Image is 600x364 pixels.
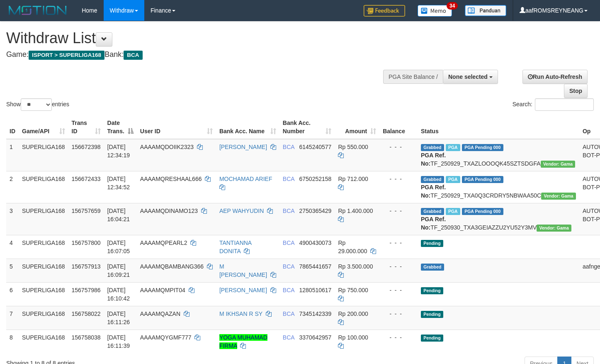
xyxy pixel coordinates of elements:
span: [DATE] 16:09:21 [107,263,130,278]
span: BCA [283,239,294,246]
div: PGA Site Balance / [383,70,443,84]
span: PGA Pending [462,208,503,215]
span: Rp 3.500.000 [338,263,373,270]
span: PGA Pending [462,176,503,183]
span: [DATE] 12:34:52 [107,176,130,191]
span: [DATE] 16:11:26 [107,310,130,325]
span: [DATE] 12:34:19 [107,144,130,159]
td: TF_250930_TXA3GEIAZZU2YU52Y3MV [418,203,579,235]
span: AAAAMQYGMF777 [140,334,192,341]
td: 8 [6,330,19,353]
span: Copy 7865441657 to clipboard [299,263,332,270]
span: BCA [283,208,294,214]
span: Pending [421,335,443,342]
span: BCA [124,51,142,60]
span: Grabbed [421,264,444,271]
th: Trans ID: activate to sort column ascending [68,115,104,139]
b: PGA Ref. No: [421,216,446,231]
img: Button%20Memo.svg [418,5,452,17]
td: SUPERLIGA168 [19,235,68,259]
td: TF_250929_TXAZLOOOQK45SZTSDGFA [418,139,579,171]
span: Rp 550.000 [338,144,368,150]
span: Copy 2750365429 to clipboard [299,208,332,214]
td: 3 [6,203,19,235]
span: AAAAMQBAMBANG366 [140,263,204,270]
span: BCA [283,263,294,270]
a: Stop [564,84,588,98]
span: Grabbed [421,208,444,215]
span: AAAAMQMPIT04 [140,287,185,293]
label: Search: [513,98,594,111]
span: [DATE] 16:11:39 [107,334,130,349]
span: Rp 1.400.000 [338,208,373,214]
span: [DATE] 16:07:05 [107,239,130,254]
th: Status [418,115,579,139]
span: Marked by aafsoycanthlai [446,176,460,183]
span: Pending [421,240,443,247]
span: BCA [283,310,294,317]
div: - - - [383,310,414,318]
td: 1 [6,139,19,171]
span: Rp 100.000 [338,334,368,341]
img: MOTION_logo.png [6,4,69,17]
span: Copy 6750252158 to clipboard [299,176,332,182]
span: ISPORT > SUPERLIGA168 [29,51,104,60]
select: Showentries [21,98,52,111]
th: Bank Acc. Name: activate to sort column ascending [216,115,279,139]
span: Marked by aafsoycanthlai [446,208,460,215]
span: Vendor URL: https://trx31.1velocity.biz [541,193,576,200]
span: Vendor URL: https://trx31.1velocity.biz [537,225,571,232]
span: 156758038 [72,334,101,341]
td: SUPERLIGA168 [19,171,68,203]
span: AAAAMQPEARL2 [140,239,187,246]
a: MOCHAMAD ARIEF [219,176,272,182]
span: AAAAMQDINAMO123 [140,208,198,214]
span: Rp 200.000 [338,310,368,317]
a: TANTIANNA DONITA [219,239,252,254]
a: M IKHSAN R SY [219,310,262,317]
a: Run Auto-Refresh [522,70,588,84]
span: AAAAMQAZAN [140,310,180,317]
span: Vendor URL: https://trx31.1velocity.biz [541,161,576,168]
th: Bank Acc. Number: activate to sort column ascending [279,115,335,139]
a: AEP WAHYUDIN [219,208,264,214]
td: SUPERLIGA168 [19,139,68,171]
td: 7 [6,306,19,330]
span: Copy 1280510617 to clipboard [299,287,332,293]
td: 4 [6,235,19,259]
span: BCA [283,334,294,341]
div: - - - [383,333,414,342]
div: - - - [383,143,414,151]
b: PGA Ref. No: [421,184,446,199]
td: SUPERLIGA168 [19,259,68,282]
span: Marked by aafsoycanthlai [446,144,460,151]
span: None selected [448,73,488,80]
span: Rp 29.000.000 [338,239,367,254]
span: 34 [447,2,458,10]
span: 156672433 [72,176,101,182]
div: - - - [383,239,414,247]
th: Game/API: activate to sort column ascending [19,115,68,139]
input: Search: [535,98,594,111]
td: 2 [6,171,19,203]
th: Balance [379,115,418,139]
span: AAAAMQDOIIK2323 [140,144,194,150]
label: Show entries [6,98,69,111]
span: Rp 750.000 [338,287,368,293]
b: PGA Ref. No: [421,152,446,167]
td: 6 [6,282,19,306]
span: Rp 712.000 [338,176,368,182]
button: None selected [443,70,498,84]
span: 156757659 [72,208,101,214]
span: [DATE] 16:10:42 [107,287,130,302]
h1: Withdraw List [6,30,392,46]
span: PGA Pending [462,144,503,151]
span: 156757986 [72,287,101,293]
span: BCA [283,176,294,182]
span: 156758022 [72,310,101,317]
th: ID [6,115,19,139]
span: Grabbed [421,144,444,151]
a: [PERSON_NAME] [219,287,267,293]
th: Amount: activate to sort column ascending [335,115,379,139]
div: - - - [383,262,414,271]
